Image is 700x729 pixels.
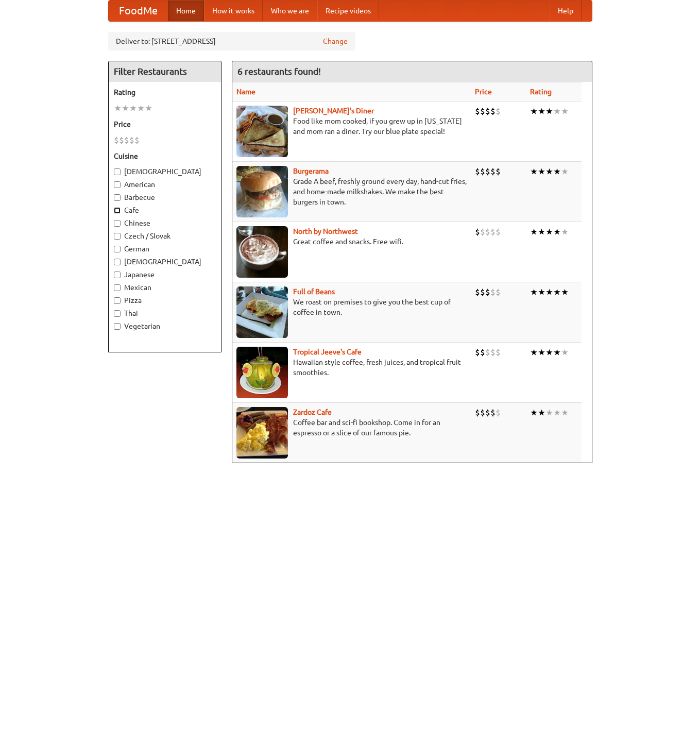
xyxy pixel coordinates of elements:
[236,236,467,247] p: Great coffee and snacks. Free wifi.
[129,103,137,114] li: ★
[480,106,485,117] li: $
[236,357,467,378] p: Hawaiian style coffee, fresh juices, and tropical fruit smoothies.
[485,407,490,418] li: $
[480,286,485,298] li: $
[114,321,216,331] label: Vegetarian
[236,297,467,317] p: We roast on premises to give you the best cup of coffee in town.
[137,103,145,114] li: ★
[317,1,379,21] a: Recipe videos
[145,103,152,114] li: ★
[538,286,545,298] li: ★
[490,226,496,238] li: $
[561,166,569,177] li: ★
[114,323,121,330] input: Vegetarian
[561,286,569,298] li: ★
[475,286,480,298] li: $
[545,106,553,117] li: ★
[485,226,490,238] li: $
[114,295,216,306] label: Pizza
[530,407,538,418] li: ★
[485,286,490,298] li: $
[545,226,553,238] li: ★
[496,106,501,117] li: $
[323,36,348,46] a: Change
[480,407,485,418] li: $
[485,106,490,117] li: $
[490,106,496,117] li: $
[168,1,204,21] a: Home
[114,192,216,202] label: Barbecue
[114,220,121,227] input: Chinese
[475,166,480,177] li: $
[114,119,216,129] h5: Price
[293,287,335,296] b: Full of Beans
[538,166,545,177] li: ★
[108,32,355,50] div: Deliver to: [STREET_ADDRESS]
[109,61,221,82] h4: Filter Restaurants
[496,347,501,358] li: $
[236,106,288,157] img: sallys.jpg
[114,269,216,280] label: Japanese
[561,226,569,238] li: ★
[545,347,553,358] li: ★
[545,166,553,177] li: ★
[293,167,329,175] a: Burgerama
[114,244,216,254] label: German
[490,347,496,358] li: $
[553,166,561,177] li: ★
[480,347,485,358] li: $
[114,282,216,293] label: Mexican
[114,297,121,304] input: Pizza
[114,284,121,291] input: Mexican
[114,151,216,161] h5: Cuisine
[134,134,140,146] li: $
[124,134,129,146] li: $
[561,347,569,358] li: ★
[293,348,362,356] a: Tropical Jeeve's Cafe
[538,347,545,358] li: ★
[530,347,538,358] li: ★
[496,286,501,298] li: $
[114,179,216,190] label: American
[114,233,121,240] input: Czech / Slovak
[561,106,569,117] li: ★
[553,226,561,238] li: ★
[204,1,263,21] a: How it works
[236,407,288,459] img: zardoz.jpg
[530,88,552,96] a: Rating
[550,1,582,21] a: Help
[490,407,496,418] li: $
[496,407,501,418] li: $
[114,272,121,278] input: Japanese
[293,107,374,115] a: [PERSON_NAME]'s Diner
[530,106,538,117] li: ★
[236,88,255,96] a: Name
[545,286,553,298] li: ★
[490,166,496,177] li: $
[553,407,561,418] li: ★
[236,417,467,438] p: Coffee bar and sci-fi bookshop. Come in for an espresso or a slice of our famous pie.
[530,226,538,238] li: ★
[114,231,216,241] label: Czech / Slovak
[236,176,467,207] p: Grade A beef, freshly ground every day, hand-cut fries, and home-made milkshakes. We make the bes...
[114,308,216,318] label: Thai
[114,194,121,201] input: Barbecue
[109,1,168,21] a: FoodMe
[263,1,317,21] a: Who we are
[114,166,216,177] label: [DEMOGRAPHIC_DATA]
[236,286,288,338] img: beans.jpg
[236,166,288,217] img: burgerama.jpg
[293,227,358,235] a: North by Northwest
[480,166,485,177] li: $
[496,226,501,238] li: $
[475,407,480,418] li: $
[114,246,121,252] input: German
[293,408,332,416] b: Zardoz Cafe
[114,103,122,114] li: ★
[114,218,216,228] label: Chinese
[545,407,553,418] li: ★
[114,259,121,265] input: [DEMOGRAPHIC_DATA]
[485,347,490,358] li: $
